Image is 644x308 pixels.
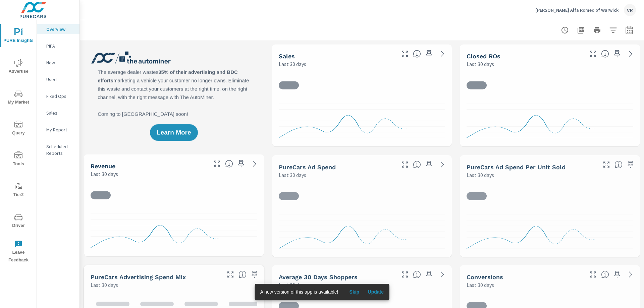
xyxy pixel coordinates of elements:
span: My Market [2,90,35,106]
button: Apply Filters [606,23,620,37]
a: See more details in report [437,269,448,280]
span: This table looks at how you compare to the amount of budget you spend per channel as opposed to y... [238,270,247,279]
p: Overview [46,26,74,33]
span: Query [2,121,35,137]
button: Learn More [150,124,198,141]
p: Last 30 days [279,171,306,179]
p: Last 30 days [467,171,494,179]
p: Last 30 days [467,281,494,289]
button: Make Fullscreen [588,48,598,59]
a: See more details in report [437,159,448,170]
span: Skip [346,289,362,295]
h5: PureCars Ad Spend [279,164,336,171]
button: Make Fullscreen [225,269,236,280]
span: Save this to your personalized report [236,158,247,169]
button: Print Report [590,23,604,37]
span: Number of Repair Orders Closed by the selected dealership group over the selected time range. [So... [601,50,609,58]
div: My Report [37,125,79,135]
a: See more details in report [625,48,636,59]
span: Driver [2,213,35,230]
button: Make Fullscreen [588,269,598,280]
button: Skip [343,287,365,297]
h5: Closed ROs [467,53,500,60]
span: Save this to your personalized report [249,269,260,280]
span: Tools [2,151,35,168]
a: See more details in report [625,269,636,280]
p: PIPA [46,43,74,49]
span: Total cost of media for all PureCars channels for the selected dealership group over the selected... [413,161,421,169]
p: [PERSON_NAME] Alfa Romeo of Warwick [535,7,619,13]
button: Make Fullscreen [399,269,410,280]
span: Total sales revenue over the selected date range. [Source: This data is sourced from the dealer’s... [225,160,233,168]
p: Used [46,76,74,83]
button: Make Fullscreen [601,159,612,170]
p: Fixed Ops [46,93,74,100]
button: Make Fullscreen [212,158,222,169]
button: Make Fullscreen [399,159,410,170]
p: New [46,59,74,66]
div: VR [624,4,636,16]
h5: Conversions [467,273,503,281]
a: See more details in report [437,48,448,59]
button: Make Fullscreen [399,48,410,59]
div: nav menu [0,20,37,267]
p: Scheduled Reports [46,143,74,157]
span: Number of vehicles sold by the dealership over the selected date range. [Source: This data is sou... [413,50,421,58]
span: Save this to your personalized report [424,48,434,59]
p: Last 30 days [279,281,306,289]
span: Save this to your personalized report [424,159,434,170]
span: Save this to your personalized report [612,269,623,280]
div: PIPA [37,41,79,51]
p: Last 30 days [91,170,118,178]
h5: Sales [279,53,295,60]
span: Tier2 [2,182,35,199]
span: Learn More [157,129,191,135]
span: PURE Insights [2,28,35,45]
div: Overview [37,24,79,34]
span: Save this to your personalized report [625,159,636,170]
button: Update [365,287,386,297]
span: A new version of this app is available! [260,289,338,295]
p: Last 30 days [279,60,306,68]
h5: Revenue [91,163,115,170]
p: Last 30 days [91,281,118,289]
div: New [37,58,79,68]
p: My Report [46,126,74,133]
span: Leave Feedback [2,240,35,264]
span: Advertise [2,59,35,75]
a: See more details in report [249,158,260,169]
button: "Export Report to PDF" [574,23,588,37]
div: Sales [37,108,79,118]
h5: PureCars Ad Spend Per Unit Sold [467,164,566,171]
div: Scheduled Reports [37,141,79,158]
button: Select Date Range [623,23,636,37]
span: The number of dealer-specified goals completed by a visitor. [Source: This data is provided by th... [601,270,609,279]
p: Last 30 days [467,60,494,68]
h5: PureCars Advertising Spend Mix [91,273,186,281]
span: Save this to your personalized report [612,48,623,59]
span: Update [368,289,384,295]
span: Save this to your personalized report [424,269,434,280]
p: Sales [46,110,74,116]
div: Used [37,74,79,84]
span: A rolling 30 day total of daily Shoppers on the dealership website, averaged over the selected da... [413,270,421,279]
h5: Average 30 Days Shoppers [279,273,358,281]
div: Fixed Ops [37,91,79,101]
span: Average cost of advertising per each vehicle sold at the dealer over the selected date range. The... [614,161,623,169]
